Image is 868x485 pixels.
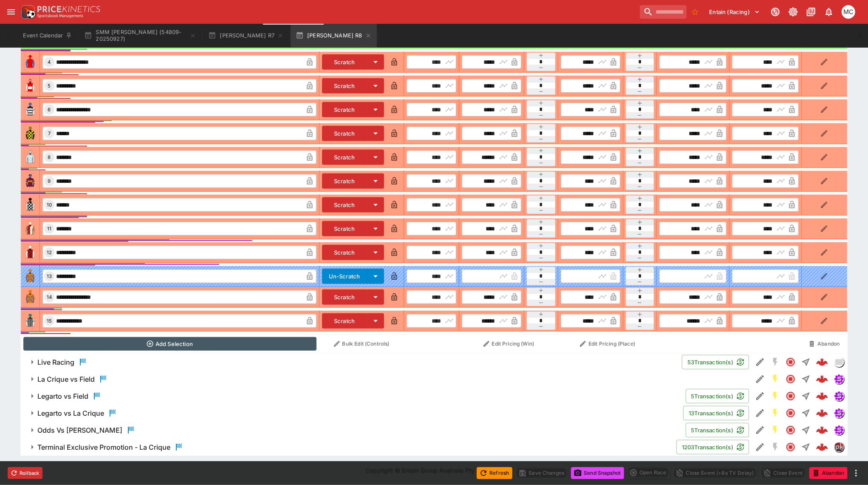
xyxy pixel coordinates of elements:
button: SGM Enabled [768,389,783,404]
a: 14f9d162-9ffd-4070-bb49-66534d0fd80b [814,388,831,405]
div: dbbf253c-4cc6-4a68-aa68-98cf77d47207 [816,356,828,368]
button: SMM [PERSON_NAME] (54809-20250927) [79,24,201,48]
div: simulator [834,374,844,384]
a: 33cee8c5-07b5-456a-ad86-5aa726e8dcc5 [814,371,831,388]
span: 9 [46,178,53,184]
img: runner 11 [23,222,37,235]
a: dbbf253c-4cc6-4a68-aa68-98cf77d47207 [814,354,831,371]
h6: Terminal Exclusive Promotion - La Crique [37,443,170,452]
button: 13Transaction(s) [683,406,749,420]
button: Scratch [322,126,368,141]
img: runner 5 [23,79,37,93]
button: Edit Pricing (Win) [462,337,556,351]
button: Scratch [322,221,368,236]
span: 8 [46,154,53,160]
img: simulator [834,374,844,384]
img: runner 10 [23,198,37,212]
div: ab74e9f2-6568-4ab7-8480-9164c60c4e5d [816,441,828,453]
div: c749408b-b691-4bd6-beeb-3079436f11f5 [816,424,828,436]
button: SGM Disabled [768,355,783,370]
img: logo-cerberus--red.svg [816,407,828,419]
svg: Closed [786,391,796,401]
button: 53Transaction(s) [682,355,749,369]
img: runner 12 [23,246,37,259]
button: Scratch [322,245,368,260]
button: 5Transaction(s) [686,423,749,437]
img: logo-cerberus--red.svg [816,441,828,453]
button: Edit Detail [752,389,768,404]
div: pricekinetics [834,442,844,452]
button: Documentation [803,4,819,20]
button: Odds Vs [PERSON_NAME] [20,422,686,439]
a: c99d45f7-4705-412a-8deb-aee1355cb086 [814,405,831,422]
button: Abandon [809,467,848,479]
button: Closed [783,406,798,421]
h6: Legarto vs Field [37,392,88,401]
button: Edit Detail [752,406,768,421]
img: runner 9 [23,174,37,188]
button: Straight [798,355,814,370]
img: runner 7 [23,127,37,140]
button: Closed [783,372,798,387]
img: runner 15 [23,314,37,328]
span: 6 [46,107,53,113]
span: Mark an event as closed and abandoned. [809,468,848,476]
button: Connected to PK [768,4,783,20]
button: Edit Pricing (Place) [561,337,655,351]
button: Add Selection [23,337,317,351]
button: No Bookmarks [688,5,702,19]
span: 10 [45,202,54,208]
img: simulator [834,391,844,401]
img: simulator [834,425,844,435]
div: simulator [834,425,844,435]
span: 15 [45,318,54,324]
span: 13 [45,273,54,279]
img: runner 6 [23,103,37,116]
button: Straight [798,406,814,421]
div: Matthew Ching [842,5,855,19]
img: liveracing [834,357,844,367]
button: Closed [783,440,798,455]
button: Legarto vs Field [20,388,686,405]
img: logo-cerberus--red.svg [816,424,828,436]
button: SGM Disabled [768,440,783,455]
button: more [851,468,861,478]
button: Edit Detail [752,372,768,387]
div: liveracing [834,357,844,367]
button: Straight [798,423,814,438]
button: Terminal Exclusive Promotion - La Crique [20,439,676,456]
button: [PERSON_NAME] R7 [203,24,289,48]
button: open drawer [3,4,19,20]
button: SGM Enabled [768,406,783,421]
img: simulator [834,408,844,418]
img: logo-cerberus--red.svg [816,356,828,368]
button: Refresh [477,467,512,479]
div: 14f9d162-9ffd-4070-bb49-66534d0fd80b [816,390,828,402]
button: Closed [783,355,798,370]
button: Abandon [804,337,845,351]
img: runner 4 [23,55,37,69]
button: Select Tenant [704,5,765,19]
h6: La Crique vs Field [37,375,95,384]
button: Scratch [322,173,368,189]
img: runner 8 [23,150,37,164]
div: simulator [834,391,844,401]
img: pricekinetics [834,442,844,452]
button: Straight [798,372,814,387]
button: Legarto vs La Crique [20,405,683,422]
span: 12 [45,250,54,255]
span: 4 [46,59,53,65]
button: Bulk Edit (Controls) [322,337,401,351]
h6: Legarto vs La Crique [37,409,104,418]
svg: Closed [786,374,796,384]
button: Event Calendar [18,24,77,48]
img: logo-cerberus--red.svg [816,373,828,385]
div: 33cee8c5-07b5-456a-ad86-5aa726e8dcc5 [816,373,828,385]
span: 5 [46,83,53,89]
span: 11 [45,226,53,232]
span: 7 [46,130,52,136]
a: c749408b-b691-4bd6-beeb-3079436f11f5 [814,422,831,439]
button: Straight [798,440,814,455]
button: Edit Detail [752,355,768,370]
button: Scratch [322,54,368,70]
